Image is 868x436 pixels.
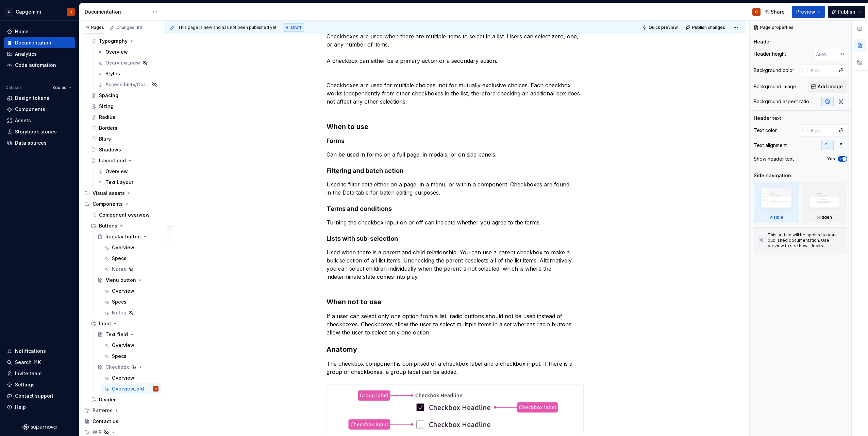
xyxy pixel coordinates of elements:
div: C [5,8,13,16]
div: Sizing [99,103,114,110]
div: Components [82,199,161,210]
div: Styles [105,70,120,77]
a: Data sources [4,138,75,148]
div: Input [99,320,111,327]
a: Specs [101,296,161,307]
div: Radius [99,114,115,121]
div: Shadows [99,146,121,153]
input: Auto [813,48,839,60]
div: Hidden [802,182,848,223]
p: Can be used in forms on a full page, in modals, or on side panels. [327,150,584,159]
div: Layout grid [99,157,126,164]
div: Typography [99,38,128,44]
div: Header text [754,115,781,122]
h4: Filtering and batch action [327,167,584,175]
div: Search ⌘K [15,359,41,366]
span: Share [771,8,785,15]
div: Overview_new [105,59,140,66]
div: Background color [754,67,794,74]
a: Menu button [95,275,161,286]
svg: Supernova Logo [22,424,56,431]
span: Add image [818,83,843,90]
button: Publish [828,6,865,18]
a: Sizing [88,101,161,112]
div: Data sources [15,140,47,146]
span: 90 [136,25,143,30]
input: Auto [808,124,835,137]
div: Side navigation [754,172,791,179]
span: This page is new and has not been published yet. [178,25,278,30]
h4: Forms [327,137,584,145]
a: Checkbox [95,362,161,373]
div: Text field [105,331,128,338]
div: Buttons [99,222,117,229]
div: Overview_old [112,385,144,392]
div: Overview [112,244,134,251]
div: Notifications [15,348,46,355]
h4: Terms and conditions [327,205,584,213]
div: Design tokens [15,95,49,102]
div: Text alignment [754,142,787,149]
div: Specs [112,298,127,305]
a: Overview [101,286,161,296]
div: Code automation [15,62,56,69]
p: If a user can select only one option from a list, radio buttons should not be used instead of che... [327,312,584,337]
a: Specs [101,253,161,264]
a: Components [4,104,75,115]
p: Used when there is a parent and child relationship. You can use a parent checkbox to make a bulk ... [327,248,584,289]
div: G [69,9,72,15]
div: This setting will be applied to your published documentation. Use preview to see how it looks. [768,232,843,249]
a: Shadows [88,144,161,155]
div: Overview [112,342,134,349]
div: Documentation [85,8,149,15]
a: Borders [88,123,161,133]
a: Design tokens [4,93,75,104]
div: Patterns [93,407,113,414]
div: Analytics [15,51,37,57]
span: Publish changes [692,25,725,30]
a: Overview [101,340,161,351]
a: Regular button [95,231,161,242]
a: Notes [101,307,161,318]
button: Contact support [4,390,75,401]
div: Pages [84,25,104,30]
div: Show header text [754,156,794,162]
div: Accessibility/Guide [105,81,150,88]
img: efc27703-abce-4c7a-82cc-e9021dcb0c52.png [327,384,583,434]
button: Search ⌘K [4,357,75,368]
span: Draft [291,25,301,30]
a: Spacing [88,90,161,101]
a: Overview [95,166,161,177]
div: Invite team [15,370,41,377]
a: Styles [95,68,161,79]
div: Borders [99,125,117,131]
a: Text Layout [95,177,161,188]
span: Publish [838,8,855,15]
a: Documentation [4,37,75,48]
a: Storybook stories [4,126,75,137]
div: Help [15,404,26,411]
a: Settings [4,379,75,390]
button: Help [4,402,75,413]
a: Overview [101,242,161,253]
div: Input [88,318,161,329]
div: Overview [105,49,128,55]
h4: Lists with sub-selection [327,235,584,243]
button: Notifications [4,346,75,357]
h3: When not to use [327,297,584,307]
a: Overview_new [95,57,161,68]
div: Storybook stories [15,128,57,135]
button: Add image [808,80,847,93]
div: Dataset [5,85,21,90]
div: Regular button [105,233,141,240]
a: Invite team [4,368,75,379]
div: Header height [754,51,786,57]
div: Component overview [99,212,150,218]
button: Quick preview [640,23,681,32]
a: Code automation [4,60,75,71]
div: Background aspect ratio [754,98,809,105]
a: Layout grid [88,155,161,166]
h3: When to use [327,122,584,131]
button: Share [761,6,789,18]
button: CCapgeminiG [1,4,78,19]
